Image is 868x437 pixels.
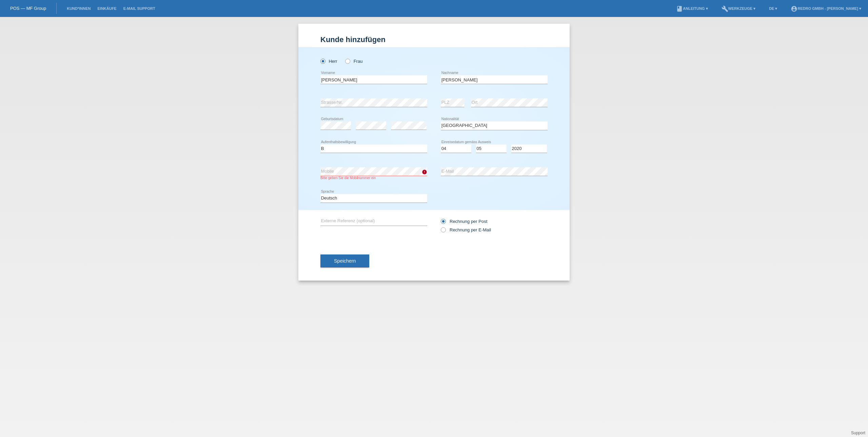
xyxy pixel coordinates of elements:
a: Support [851,431,865,435]
a: account_circleRedro GmbH - [PERSON_NAME] ▾ [787,6,865,11]
i: book [676,5,683,12]
label: Rechnung per E-Mail [441,227,491,232]
button: Speichern [320,254,369,267]
a: DE ▾ [766,6,781,11]
span: Speichern [334,258,356,264]
a: E-Mail Support [120,6,159,11]
div: Bitte geben Sie die Mobilnummer ein [320,176,427,180]
a: bookAnleitung ▾ [673,6,711,11]
a: Einkäufe [94,6,120,11]
label: Frau [345,59,362,64]
i: error [422,169,427,175]
h1: Kunde hinzufügen [320,35,548,44]
label: Rechnung per Post [441,219,487,224]
a: Kund*innen [63,6,94,11]
a: POS — MF Group [10,6,46,11]
input: Rechnung per E-Mail [441,227,445,236]
input: Herr [320,59,325,63]
i: account_circle [791,5,797,12]
a: buildWerkzeuge ▾ [718,6,759,11]
label: Herr [320,59,337,64]
input: Rechnung per Post [441,219,445,227]
i: build [722,5,728,12]
input: Frau [345,59,350,63]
